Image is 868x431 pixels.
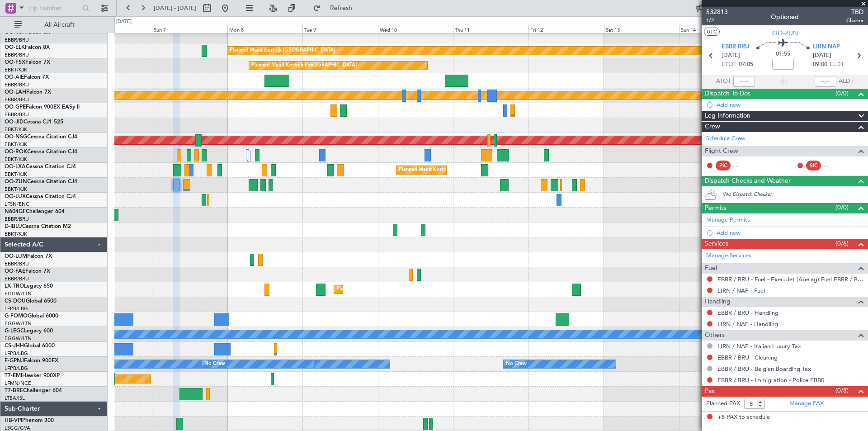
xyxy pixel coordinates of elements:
a: OO-LUXCessna Citation CJ4 [5,194,76,199]
span: OO-NSG [5,134,27,140]
span: T7-BRE [5,388,23,393]
input: Trip Number [28,1,80,15]
div: Sat 13 [604,25,679,33]
span: OO-ZUN [772,28,798,38]
span: OO-LAH [5,90,26,95]
span: [DATE] - [DATE] [154,4,196,12]
span: CS-JHH [5,343,24,349]
a: EBKT/KJK [5,66,27,73]
div: Add new [717,101,863,109]
span: OO-FSX [5,60,25,65]
div: No Crew [506,357,527,371]
span: G-FOMO [5,313,28,319]
a: OO-ELKFalcon 8X [5,45,50,50]
a: EBBR/BRU [5,52,29,58]
span: (0/0) [835,89,849,98]
div: (No Dispatch Checks) [722,191,868,200]
span: HB-VPI [5,418,22,423]
a: HB-VPIPhenom 300 [5,418,54,423]
div: [DATE] [116,18,132,26]
a: EBBR/BRU [5,260,29,267]
a: Manage PAX [789,399,824,408]
span: LX-TRO [5,284,24,289]
a: G-LEGCLegacy 600 [5,328,53,334]
span: Leg Information [705,111,750,121]
span: F-GPNJ [5,358,24,364]
span: Dispatch To-Dos [705,89,750,99]
span: All Aircraft [24,22,95,28]
a: EBBR / BRU - Belgian Boarding Tax [717,365,811,373]
span: OO-AIE [5,75,24,80]
a: EBBR / BRU - Handling [717,309,778,317]
a: LFPB/LBG [5,305,28,312]
span: CS-DOU [5,298,26,304]
a: EBKT/KJK [5,156,27,163]
span: 09:00 [813,60,827,69]
a: EBBR/BRU [5,81,29,88]
span: EBBR BRU [722,43,749,52]
a: OO-ROKCessna Citation CJ4 [5,149,77,155]
a: LX-TROLegacy 650 [5,284,53,289]
span: OO-GPE [5,104,26,110]
a: OO-ZUNCessna Citation CJ4 [5,179,77,185]
a: LTBA/ISL [5,395,25,402]
a: EBBR/BRU [5,111,29,118]
a: T7-EMIHawker 900XP [5,373,60,379]
span: ALDT [839,77,854,86]
span: Fuel [705,263,717,274]
span: Flight Crew [705,146,738,156]
a: OO-LUMFalcon 7X [5,254,52,259]
a: LFPB/LBG [5,350,28,357]
span: Refresh [322,5,360,11]
span: OO-ROK [5,149,27,155]
span: OO-JID [5,119,24,125]
span: D-IBLU [5,224,22,229]
span: Permits [705,203,726,213]
div: SIC [806,161,821,171]
div: Thu 11 [453,25,528,33]
div: Mon 8 [227,25,303,33]
a: Schedule Crew [706,134,745,143]
a: CS-JHHGlobal 6000 [5,343,55,349]
a: EBKT/KJK [5,141,27,148]
div: Optioned [771,12,799,22]
a: EBBR/BRU [5,37,29,43]
a: EBKT/KJK [5,186,27,193]
span: OO-ZUN [5,179,27,185]
div: Wed 10 [378,25,453,33]
span: Others [705,330,725,341]
span: (0/0) [835,203,849,212]
div: Planned Maint Kortrijk-[GEOGRAPHIC_DATA] [230,44,335,57]
a: EBBR/BRU [5,216,29,223]
div: Planned Maint Kortrijk-[GEOGRAPHIC_DATA] [251,59,357,72]
a: OO-FAEFalcon 7X [5,269,50,274]
span: Dispatch Checks and Weather [705,176,791,186]
a: OO-LXACessna Citation CJ4 [5,164,76,170]
span: +8 PAX to schedule [717,413,770,422]
span: [DATE] [813,51,831,60]
a: EGGW/LTN [5,335,32,342]
a: LIRN / NAP - Italian Luxury Tax [717,342,801,350]
button: UTC [704,28,720,36]
a: T7-BREChallenger 604 [5,388,62,393]
a: EBBR / BRU - Fuel - ExecuJet (Abelag) Fuel EBBR / BRU [717,275,863,283]
div: PIC [716,161,731,171]
button: Refresh [309,1,363,15]
span: G-LEGC [5,328,24,334]
div: - - [823,161,844,170]
a: Manage Services [706,251,751,260]
a: EBBR / BRU - Immigration - Police EBBR [717,376,825,384]
span: Charter [846,17,863,24]
span: ATOT [716,77,731,86]
span: Pax [705,386,715,397]
span: TBD [846,7,863,17]
a: LIRN / NAP - Handling [717,320,778,328]
div: Fri 12 [528,25,604,33]
a: N604GFChallenger 604 [5,209,65,214]
span: OO-ELK [5,45,25,50]
span: (0/8) [835,386,849,395]
div: Planned Maint Dusseldorf [336,283,396,296]
a: OO-FSXFalcon 7X [5,60,50,65]
a: EGGW/LTN [5,320,32,327]
span: (0/6) [835,239,849,248]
